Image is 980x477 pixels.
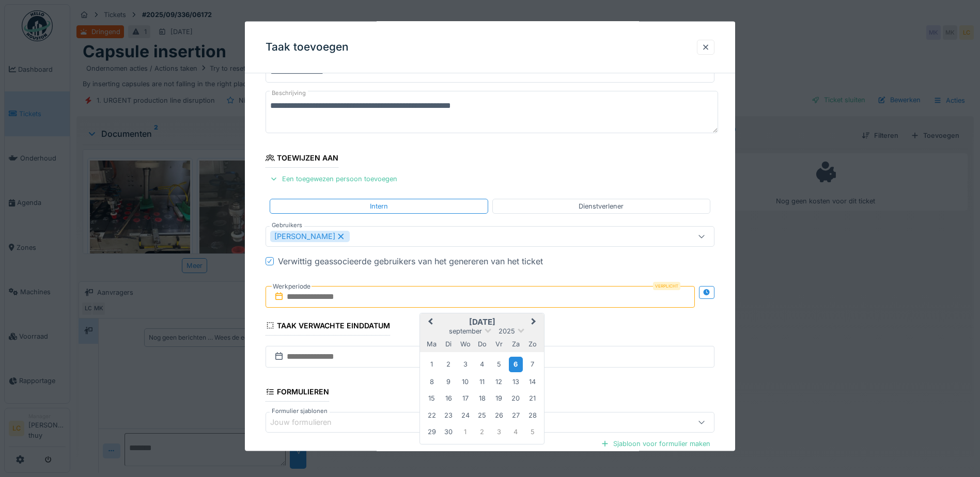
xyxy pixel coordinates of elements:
button: Next Month [526,314,543,330]
div: vrijdag [492,337,506,351]
div: Dienstverlener [579,201,624,211]
div: Een toegewezen persoon toevoegen [266,172,401,186]
div: Choose dinsdag 30 september 2025 [442,425,456,439]
div: Intern [370,201,388,211]
div: Choose zaterdag 13 september 2025 [509,374,523,388]
div: Choose dinsdag 2 september 2025 [442,357,456,371]
label: Beschrijving [270,87,308,100]
div: Choose donderdag 11 september 2025 [475,374,489,388]
span: september [449,327,482,335]
div: Choose maandag 15 september 2025 [425,391,439,405]
div: Verwittig geassocieerde gebruikers van het genereren van het ticket [278,255,543,267]
label: Gebruikers [270,220,304,229]
div: Choose vrijdag 5 september 2025 [492,357,506,371]
label: Werkperiode [272,280,312,292]
div: Choose zondag 14 september 2025 [525,374,539,388]
div: maandag [425,337,439,351]
div: Choose dinsdag 23 september 2025 [442,408,456,422]
h3: Taak toevoegen [266,41,349,54]
div: Choose woensdag 1 oktober 2025 [458,425,472,439]
div: Choose maandag 22 september 2025 [425,408,439,422]
span: 2025 [499,327,515,335]
div: Choose woensdag 3 september 2025 [458,357,472,371]
div: zondag [525,337,539,351]
div: Choose vrijdag 26 september 2025 [492,408,506,422]
div: Choose vrijdag 19 september 2025 [492,391,506,405]
div: Choose dinsdag 9 september 2025 [442,374,456,388]
div: Verplicht [653,281,680,290]
div: woensdag [458,337,472,351]
div: zaterdag [509,337,523,351]
div: Choose zaterdag 4 oktober 2025 [509,425,523,439]
div: Choose maandag 8 september 2025 [425,374,439,388]
div: Choose woensdag 10 september 2025 [458,374,472,388]
div: Choose dinsdag 16 september 2025 [442,391,456,405]
div: Choose zaterdag 6 september 2025 [509,357,523,372]
div: Choose vrijdag 3 oktober 2025 [492,425,506,439]
div: Choose zondag 28 september 2025 [525,408,539,422]
div: Choose zondag 21 september 2025 [525,391,539,405]
h2: [DATE] [420,317,544,326]
div: Choose donderdag 2 oktober 2025 [475,425,489,439]
div: Taak verwachte einddatum [266,317,390,335]
div: Sjabloon voor formulier maken [597,437,714,451]
div: Jouw formulieren [270,417,346,428]
button: Previous Month [421,314,438,330]
div: Choose maandag 1 september 2025 [425,357,439,371]
div: Choose zondag 5 oktober 2025 [525,425,539,439]
div: Choose woensdag 24 september 2025 [458,408,472,422]
label: Formulier sjablonen [270,407,330,416]
div: donderdag [475,337,489,351]
div: dinsdag [442,337,456,351]
div: Formulieren [266,384,329,401]
div: Month september, 2025 [424,355,541,440]
div: Choose vrijdag 12 september 2025 [492,374,506,388]
div: Choose woensdag 17 september 2025 [458,391,472,405]
div: Choose donderdag 25 september 2025 [475,408,489,422]
div: Toewijzen aan [266,150,338,168]
div: Choose zondag 7 september 2025 [525,357,539,371]
div: Choose zaterdag 27 september 2025 [509,408,523,422]
div: Choose donderdag 18 september 2025 [475,391,489,405]
div: Choose zaterdag 20 september 2025 [509,391,523,405]
div: Choose donderdag 4 september 2025 [475,357,489,371]
div: Choose maandag 29 september 2025 [425,425,439,439]
div: [PERSON_NAME] [270,230,350,242]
